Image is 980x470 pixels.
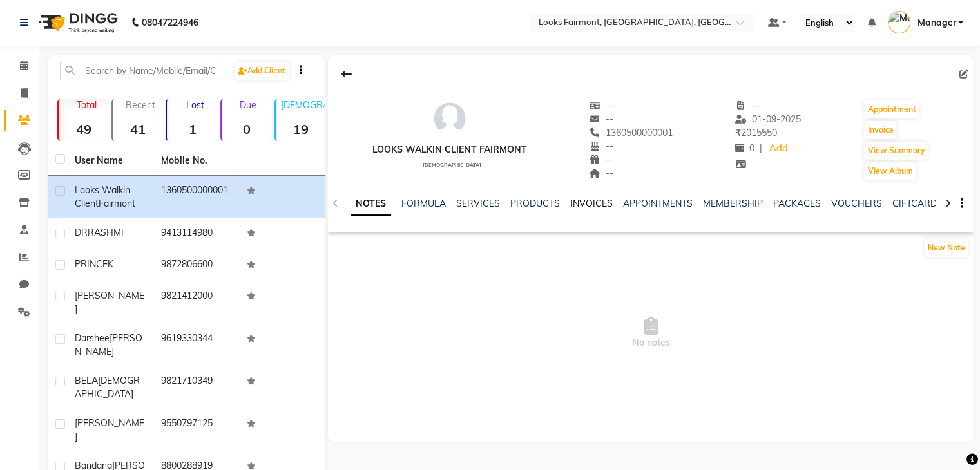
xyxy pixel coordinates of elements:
[75,184,130,209] span: Looks Walkin Client
[888,11,910,33] img: Manager
[113,121,163,137] strong: 41
[735,127,777,138] span: 2015550
[456,198,500,209] a: SERVICES
[864,142,928,160] button: View Summary
[590,167,614,179] span: --
[99,198,135,209] span: Fairmont
[351,193,391,216] a: NOTES
[172,99,217,111] p: Lost
[153,409,240,451] td: 9550797125
[401,198,446,209] a: FORMULA
[67,146,153,176] th: User Name
[235,62,289,80] a: Add Client
[423,162,481,168] span: [DEMOGRAPHIC_DATA]
[892,198,943,209] a: GIFTCARDS
[59,121,109,137] strong: 49
[222,121,272,137] strong: 0
[590,127,673,138] span: 1360500000001
[590,100,614,111] span: --
[623,198,693,209] a: APPOINTMENTS
[590,154,614,165] span: --
[167,121,217,137] strong: 1
[864,121,896,139] button: Invoice
[276,121,326,137] strong: 19
[153,281,240,324] td: 9821412000
[153,146,240,176] th: Mobile No.
[108,258,113,270] span: K
[328,268,974,397] span: No notes
[153,250,240,281] td: 9872806600
[703,198,763,209] a: MEMBERSHIP
[281,99,326,111] p: [DEMOGRAPHIC_DATA]
[142,5,198,41] b: 08047224946
[333,62,360,86] div: Back to Client
[760,142,762,155] span: |
[60,61,222,80] input: Search by Name/Mobile/Email/Code
[864,100,919,118] button: Appointment
[153,324,240,366] td: 9619330344
[153,218,240,250] td: 9413114980
[75,258,108,270] span: PRINCE
[570,198,613,209] a: INVOICES
[831,198,882,209] a: VOUCHERS
[590,140,614,152] span: --
[735,142,754,154] span: 0
[153,176,240,218] td: 1360500000001
[88,227,124,238] span: RASHMI
[75,332,110,344] span: Darshee
[735,113,801,125] span: 01-09-2025
[767,140,790,158] a: Add
[64,99,109,111] p: Total
[75,375,98,386] span: BELA
[925,239,968,257] button: New Note
[510,198,560,209] a: PRODUCTS
[864,162,916,180] button: View Album
[75,375,140,400] span: [DEMOGRAPHIC_DATA]
[430,99,469,138] img: avatar
[118,99,163,111] p: Recent
[917,16,956,30] span: Manager
[590,113,614,125] span: --
[153,366,240,409] td: 9821710349
[372,143,527,156] div: Looks Walkin Client Fairmont
[33,5,121,41] img: logo
[75,417,144,442] span: [PERSON_NAME]
[735,127,741,138] span: ₹
[735,100,760,111] span: --
[224,99,272,111] p: Due
[75,227,88,238] span: DR
[773,198,821,209] a: PACKAGES
[75,290,144,315] span: [PERSON_NAME]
